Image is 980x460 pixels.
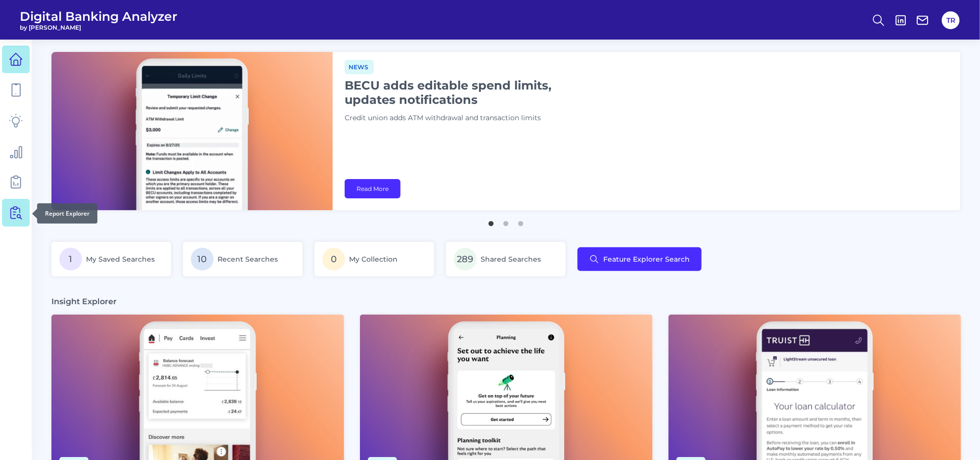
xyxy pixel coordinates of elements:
button: 2 [501,216,511,226]
span: 10 [191,248,214,271]
span: Feature Explorer Search [603,255,690,263]
h1: BECU adds editable spend limits, updates notifications [345,78,592,107]
span: 0 [322,248,345,271]
span: by [PERSON_NAME] [20,24,178,31]
span: My Saved Searches [86,255,155,264]
span: My Collection [349,255,398,264]
a: 289Shared Searches [446,242,566,276]
p: Credit union adds ATM withdrawal and transaction limits [345,113,592,124]
span: 289 [454,248,477,271]
a: 1My Saved Searches [51,242,171,276]
span: 1 [59,248,82,271]
div: Report Explorer [37,203,97,224]
a: 10Recent Searches [183,242,303,276]
h3: Insight Explorer [51,296,117,307]
button: 3 [516,216,526,226]
a: News [345,62,374,71]
img: bannerImg [51,52,333,210]
span: Digital Banking Analyzer [20,9,178,24]
a: Read More [345,179,401,198]
button: Feature Explorer Search [578,247,702,271]
span: Recent Searches [218,255,278,264]
a: 0My Collection [314,242,434,276]
button: 1 [486,216,496,226]
button: TR [942,11,960,29]
span: News [345,60,374,74]
span: Shared Searches [481,255,541,264]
